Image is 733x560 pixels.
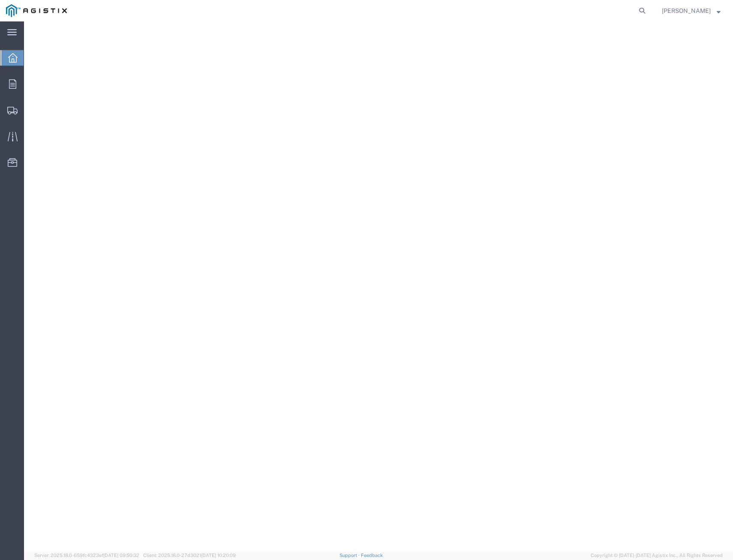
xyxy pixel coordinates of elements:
a: Feedback [361,553,383,558]
span: Copyright © [DATE]-[DATE] Agistix Inc., All Rights Reserved [591,552,723,559]
span: [DATE] 10:20:09 [201,553,236,558]
span: [DATE] 09:50:32 [103,553,139,558]
span: Leilani Castellanos [662,6,711,15]
span: Server: 2025.18.0-659fc4323ef [34,553,139,558]
iframe: FS Legacy Container [24,21,733,551]
button: [PERSON_NAME] [661,6,721,16]
img: logo [6,4,67,17]
a: Support [339,553,361,558]
span: Client: 2025.18.0-27d3021 [143,553,236,558]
